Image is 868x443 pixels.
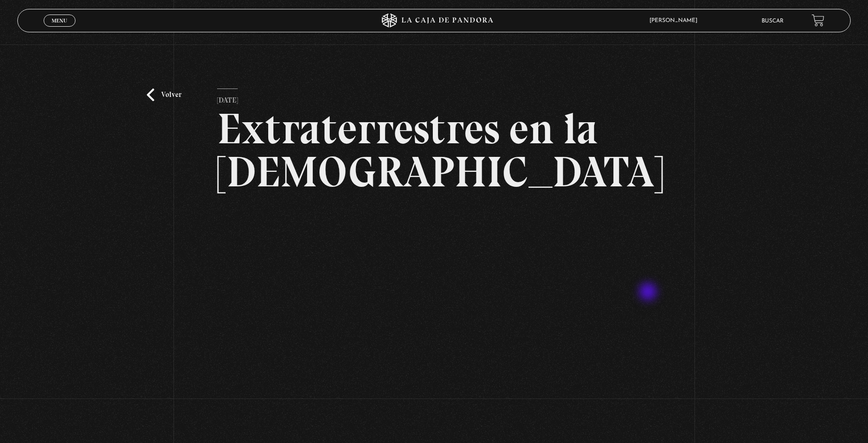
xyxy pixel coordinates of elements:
[217,89,238,107] p: [DATE]
[147,89,181,101] a: Volver
[812,14,824,27] a: View your shopping cart
[645,18,707,23] span: [PERSON_NAME]
[217,107,650,193] h2: Extraterrestres en la [DEMOGRAPHIC_DATA]
[52,18,67,23] span: Menu
[762,18,784,24] a: Buscar
[48,26,70,32] span: Cerrar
